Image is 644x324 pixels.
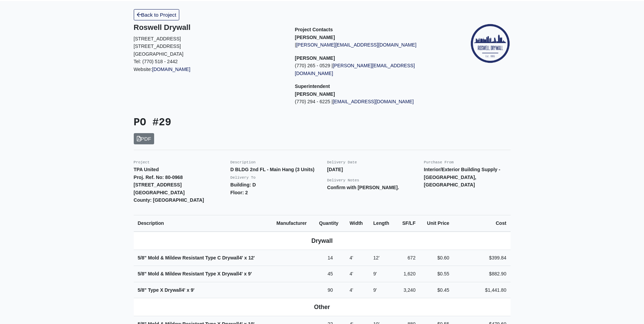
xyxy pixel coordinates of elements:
[373,287,377,293] span: 9'
[248,271,252,276] span: 9'
[138,271,252,276] strong: 5/8" Mold & Mildew Resistant Type X Drywall
[453,250,510,266] td: $399.84
[138,287,195,293] strong: 5/8" Type X Drywall
[134,197,204,203] strong: County: [GEOGRAPHIC_DATA]
[453,215,510,231] th: Cost
[424,166,511,189] p: Interior/Exterior Building Supply - [GEOGRAPHIC_DATA], [GEOGRAPHIC_DATA]
[333,99,414,104] a: [EMAIL_ADDRESS][DOMAIN_NAME]
[373,255,379,260] span: 12'
[350,255,353,260] span: 4'
[396,250,420,266] td: 672
[396,282,420,298] td: 3,240
[134,9,180,20] a: Back to Project
[311,237,333,244] b: Drywall
[295,35,335,40] strong: [PERSON_NAME]
[244,255,247,260] span: x
[315,266,346,282] td: 45
[327,185,399,190] strong: Confirm with [PERSON_NAME].
[295,62,446,77] p: (770) 265 - 0529 |
[239,255,243,260] span: 4'
[138,255,255,260] strong: 5/8" Mold & Mildew Resistant Type C Drywall
[420,282,453,298] td: $0.45
[191,287,195,293] span: 9'
[314,304,330,310] b: Other
[182,287,185,293] span: 4'
[315,215,346,231] th: Quantity
[231,167,315,172] strong: D BLDG 2nd FL - Main Hang (3 Units)
[295,91,335,97] strong: [PERSON_NAME]
[239,271,243,276] span: 4'
[134,35,285,43] p: [STREET_ADDRESS]
[134,23,285,73] div: Website:
[420,266,453,282] td: $0.55
[248,255,255,260] span: 12'
[295,55,335,61] strong: [PERSON_NAME]
[295,98,446,106] p: (770) 294 - 6225 |
[152,67,190,72] a: [DOMAIN_NAME]
[350,271,353,276] span: 4'
[134,190,185,195] strong: [GEOGRAPHIC_DATA]
[315,282,346,298] td: 90
[231,182,256,187] strong: Building: D
[369,215,396,231] th: Length
[134,23,285,32] h5: Roswell Drywall
[295,41,446,49] p: |
[295,84,330,89] span: Superintendent
[327,167,343,172] strong: [DATE]
[134,42,285,50] p: [STREET_ADDRESS]
[231,160,256,164] small: Description
[231,190,248,195] strong: Floor: 2
[244,271,247,276] span: x
[134,50,285,58] p: [GEOGRAPHIC_DATA]
[295,63,415,76] a: [PERSON_NAME][EMAIL_ADDRESS][DOMAIN_NAME]
[420,250,453,266] td: $0.60
[373,271,377,276] span: 9'
[396,215,420,231] th: SF/LF
[134,160,150,164] small: Project
[350,287,353,293] span: 4'
[296,42,416,48] a: [PERSON_NAME][EMAIL_ADDRESS][DOMAIN_NAME]
[424,160,454,164] small: Purchase From
[134,167,159,172] strong: TPA United
[295,27,333,32] span: Project Contacts
[134,133,154,144] a: PDF
[327,160,357,164] small: Delivery Date
[346,215,369,231] th: Width
[453,282,510,298] td: $1,441.80
[453,266,510,282] td: $882.90
[134,215,273,231] th: Description
[134,116,317,129] h3: PO #29
[134,175,183,180] strong: Proj. Ref. No: 80-0968
[231,176,256,180] small: Delivery To
[187,287,189,293] span: x
[272,215,315,231] th: Manufacturer
[327,178,360,182] small: Delivery Notes
[134,182,182,187] strong: [STREET_ADDRESS]
[134,58,285,66] p: Tel: (770) 518 - 2442
[396,266,420,282] td: 1,620
[315,250,346,266] td: 14
[420,215,453,231] th: Unit Price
